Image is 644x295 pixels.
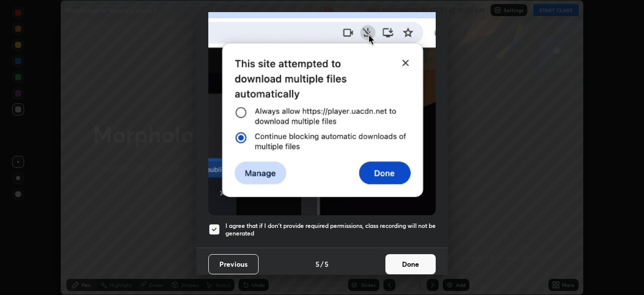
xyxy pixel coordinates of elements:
h5: I agree that if I don't provide required permissions, class recording will not be generated [225,222,436,238]
h4: 5 [325,259,329,269]
button: Previous [208,254,259,274]
h4: 5 [315,259,319,269]
h4: / [320,259,324,269]
button: Done [385,254,436,274]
